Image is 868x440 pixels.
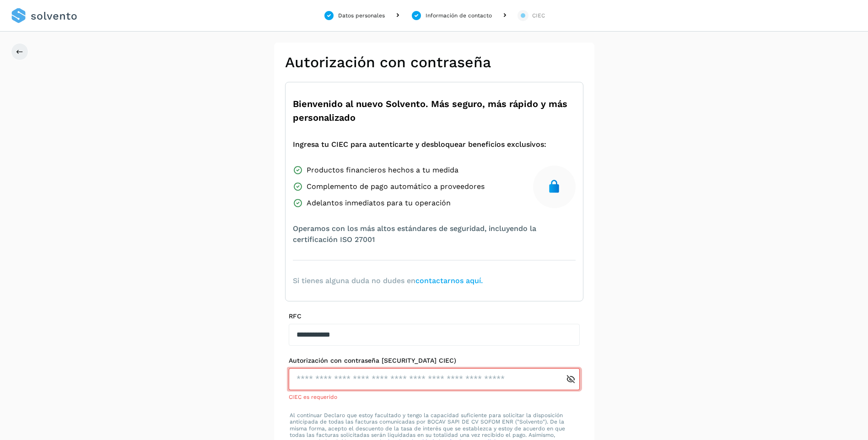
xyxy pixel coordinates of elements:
label: RFC [289,312,580,320]
a: contactarnos aquí. [415,276,483,285]
span: Si tienes alguna duda no dudes en [293,275,483,286]
h2: Autorización con contraseña [285,54,583,71]
span: CIEC es requerido [289,394,337,400]
span: Ingresa tu CIEC para autenticarte y desbloquear beneficios exclusivos: [293,139,546,150]
span: Adelantos inmediatos para tu operación [307,198,451,209]
span: Productos financieros hechos a tu medida [307,165,458,176]
div: CIEC [532,11,545,20]
div: Datos personales [338,11,385,20]
label: Autorización con contraseña [SECURITY_DATA] CIEC) [289,357,580,365]
div: Información de contacto [426,11,492,20]
span: Complemento de pago automático a proveedores [307,181,485,192]
span: Bienvenido al nuevo Solvento. Más seguro, más rápido y más personalizado [293,97,576,124]
span: Operamos con los más altos estándares de seguridad, incluyendo la certificación ISO 27001 [293,223,576,245]
img: secure [547,179,561,194]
